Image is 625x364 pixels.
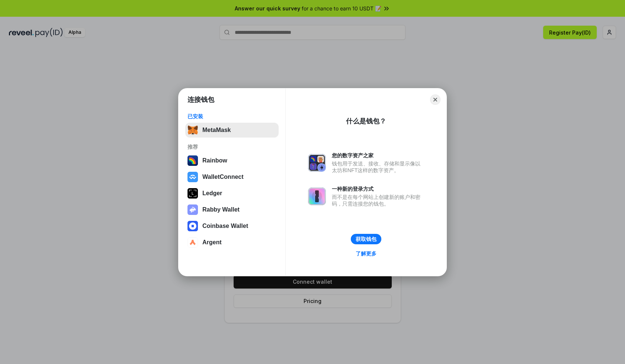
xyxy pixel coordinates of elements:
[185,186,279,201] button: Ledger
[187,204,198,215] img: svg+xml,%3Csvg%20xmlns%3D%22http%3A%2F%2Fwww.w3.org%2F2000%2Fsvg%22%20fill%3D%22none%22%20viewBox...
[356,250,376,257] div: 了解更多
[185,123,279,138] button: MetaMask
[351,234,381,244] button: 获取钱包
[332,160,424,174] div: 钱包用于发送、接收、存储和显示像以太坊和NFT这样的数字资产。
[185,153,279,168] button: Rainbow
[308,187,326,205] img: svg+xml,%3Csvg%20xmlns%3D%22http%3A%2F%2Fwww.w3.org%2F2000%2Fsvg%22%20fill%3D%22none%22%20viewBox...
[187,237,198,248] img: svg+xml,%3Csvg%20width%3D%2228%22%20height%3D%2228%22%20viewBox%3D%220%200%2028%2028%22%20fill%3D...
[346,117,386,126] div: 什么是钱包？
[185,202,279,217] button: Rabby Wallet
[187,144,276,150] div: 推荐
[202,223,248,229] div: Coinbase Wallet
[332,194,424,207] div: 而不是在每个网站上创建新的账户和密码，只需连接您的钱包。
[202,157,227,164] div: Rainbow
[187,113,276,120] div: 已安装
[187,155,198,166] img: svg+xml,%3Csvg%20width%3D%22120%22%20height%3D%22120%22%20viewBox%3D%220%200%20120%20120%22%20fil...
[187,188,198,199] img: svg+xml,%3Csvg%20xmlns%3D%22http%3A%2F%2Fwww.w3.org%2F2000%2Fsvg%22%20width%3D%2228%22%20height%3...
[202,239,222,246] div: Argent
[185,170,279,184] button: WalletConnect
[185,219,279,233] button: Coinbase Wallet
[202,206,240,213] div: Rabby Wallet
[351,249,381,258] a: 了解更多
[202,174,244,180] div: WalletConnect
[332,186,424,192] div: 一种新的登录方式
[202,190,222,197] div: Ledger
[187,125,198,135] img: svg+xml,%3Csvg%20fill%3D%22none%22%20height%3D%2233%22%20viewBox%3D%220%200%2035%2033%22%20width%...
[308,154,326,172] img: svg+xml,%3Csvg%20xmlns%3D%22http%3A%2F%2Fwww.w3.org%2F2000%2Fsvg%22%20fill%3D%22none%22%20viewBox...
[430,94,440,105] button: Close
[332,152,424,159] div: 您的数字资产之家
[187,221,198,231] img: svg+xml,%3Csvg%20width%3D%2228%22%20height%3D%2228%22%20viewBox%3D%220%200%2028%2028%22%20fill%3D...
[187,172,198,182] img: svg+xml,%3Csvg%20width%3D%2228%22%20height%3D%2228%22%20viewBox%3D%220%200%2028%2028%22%20fill%3D...
[187,95,214,104] h1: 连接钱包
[356,236,376,242] div: 获取钱包
[202,127,231,133] div: MetaMask
[185,235,279,250] button: Argent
